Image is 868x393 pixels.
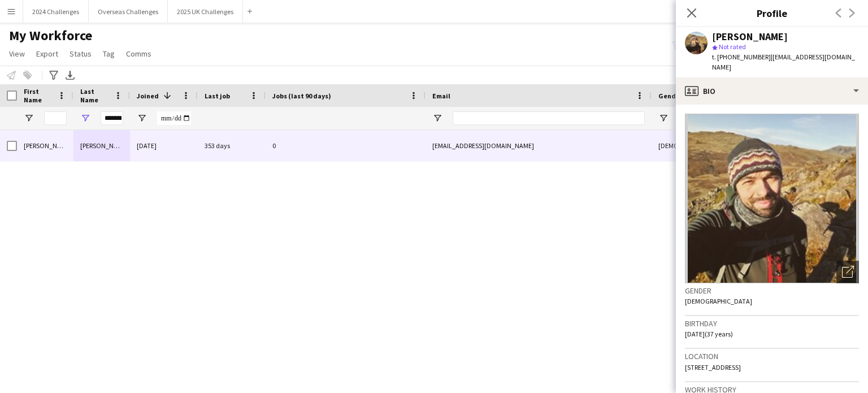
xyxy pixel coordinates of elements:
h3: Location [685,351,859,361]
span: Gender [658,92,683,100]
div: Open photos pop-in [836,261,859,283]
div: 353 days [198,130,266,161]
span: Last job [205,92,230,100]
app-action-btn: Advanced filters [47,68,60,82]
span: My Workforce [9,27,92,44]
div: [PERSON_NAME] [712,32,788,42]
button: Open Filter Menu [137,113,147,123]
div: [DEMOGRAPHIC_DATA] [652,130,708,161]
span: | [EMAIL_ADDRESS][DOMAIN_NAME] [712,53,855,71]
span: Status [70,49,92,59]
h3: Birthday [685,318,859,329]
div: Bio [676,77,868,105]
span: First Name [24,87,53,104]
button: 2024 Challenges [23,1,89,23]
a: View [5,46,29,61]
span: [STREET_ADDRESS] [685,363,741,372]
a: Comms [121,46,156,61]
input: Joined Filter Input [157,111,191,125]
button: Open Filter Menu [24,113,34,123]
span: View [9,49,25,59]
div: [PERSON_NAME] [73,130,130,161]
div: [DATE] [130,130,198,161]
button: Open Filter Menu [658,113,669,123]
button: Open Filter Menu [432,113,442,123]
span: t. [PHONE_NUMBER] [712,53,771,61]
span: [DEMOGRAPHIC_DATA] [685,297,752,305]
span: Email [432,92,450,100]
a: Status [65,46,96,61]
img: Crew avatar or photo [685,114,859,283]
app-action-btn: Export XLSX [63,68,77,82]
div: [PERSON_NAME] [17,130,73,161]
span: Comms [126,49,151,59]
div: 0 [266,130,426,161]
a: Tag [98,46,119,61]
div: [EMAIL_ADDRESS][DOMAIN_NAME] [426,130,652,161]
button: 2025 UK Challenges [168,1,243,23]
span: Jobs (last 90 days) [272,92,331,100]
h3: Gender [685,286,859,296]
button: Open Filter Menu [80,113,90,123]
button: Overseas Challenges [89,1,168,23]
span: Last Name [80,87,110,104]
span: Export [36,49,58,59]
input: First Name Filter Input [44,111,67,125]
span: Not rated [719,42,746,51]
a: Export [32,46,63,61]
input: Last Name Filter Input [101,111,123,125]
span: Joined [137,92,159,100]
span: [DATE] (37 years) [685,330,733,338]
input: Email Filter Input [453,111,645,125]
span: Tag [103,49,115,59]
h3: Profile [676,6,868,20]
